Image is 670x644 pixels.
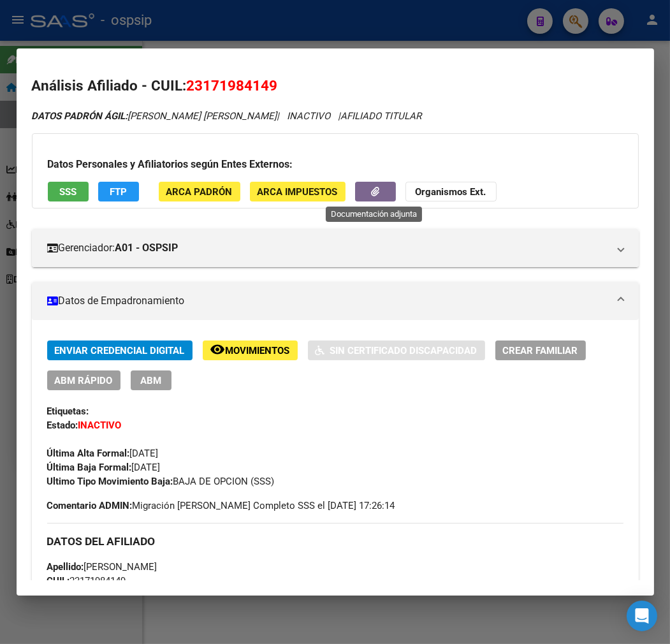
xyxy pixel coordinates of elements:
[47,420,78,431] strong: Estado:
[308,340,485,360] button: Sin Certificado Discapacidad
[330,345,477,356] span: Sin Certificado Discapacidad
[405,182,497,201] button: Organismos Ext.
[47,499,395,513] span: Migración [PERSON_NAME] Completo SSS el [DATE] 17:26:14
[416,186,486,198] strong: Organismos Ext.
[32,229,639,267] mat-expansion-panel-header: Gerenciador:A01 - OSPSIP
[47,240,608,256] mat-panel-title: Gerenciador:
[47,476,173,487] strong: Ultimo Tipo Movimiento Baja:
[48,182,89,201] button: SSS
[47,448,130,459] strong: Última Alta Formal:
[32,110,422,122] i: | INACTIVO |
[48,157,623,172] h3: Datos Personales y Afiliatorios según Entes Externos:
[47,534,623,548] h3: DATOS DEL AFILIADO
[47,561,84,573] strong: Apellido:
[140,375,161,386] span: ABM
[47,448,159,459] span: [DATE]
[187,77,278,94] span: 23171984149
[55,375,113,386] span: ABM Rápido
[210,342,226,357] mat-icon: remove_red_eye
[47,575,70,587] strong: CUIL:
[47,462,161,473] span: [DATE]
[203,340,298,360] button: Movimientos
[226,345,290,356] span: Movimientos
[98,182,139,201] button: FTP
[341,110,422,122] span: AFILIADO TITULAR
[159,182,240,201] button: ARCA Padrón
[78,420,122,431] strong: INACTIVO
[503,345,578,356] span: Crear Familiar
[32,110,277,122] span: [PERSON_NAME] [PERSON_NAME]
[258,186,338,198] span: ARCA Impuestos
[250,182,346,201] button: ARCA Impuestos
[47,340,193,360] button: Enviar Credencial Digital
[47,500,133,511] strong: Comentario ADMIN:
[47,406,89,417] strong: Etiquetas:
[166,186,233,198] span: ARCA Padrón
[47,575,126,587] span: 23171984149
[47,293,608,309] mat-panel-title: Datos de Empadronamiento
[110,186,127,198] span: FTP
[131,370,171,390] button: ABM
[47,462,132,473] strong: Última Baja Formal:
[55,345,185,356] span: Enviar Credencial Digital
[59,186,76,198] span: SSS
[32,110,128,122] strong: DATOS PADRÓN ÁGIL:
[115,240,178,256] strong: A01 - OSPSIP
[47,561,157,573] span: [PERSON_NAME]
[47,370,120,390] button: ABM Rápido
[32,75,639,97] h2: Análisis Afiliado - CUIL:
[495,340,586,360] button: Crear Familiar
[32,282,639,320] mat-expansion-panel-header: Datos de Empadronamiento
[627,601,657,631] div: Open Intercom Messenger
[47,476,275,487] span: BAJA DE OPCION (SSS)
